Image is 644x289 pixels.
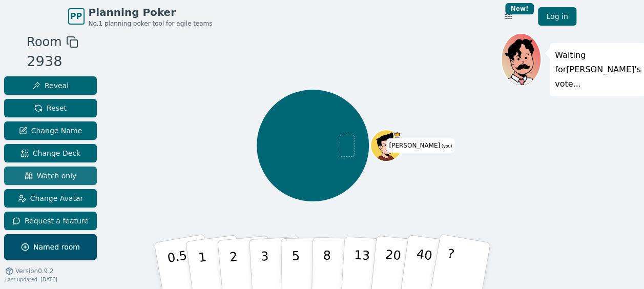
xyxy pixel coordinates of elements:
[4,76,97,95] button: Reveal
[12,216,89,226] span: Request a feature
[4,99,97,117] button: Reset
[20,148,80,158] span: Change Deck
[499,7,517,26] button: New!
[386,138,454,153] span: Click to change your name
[25,171,77,181] span: Watch only
[4,167,97,185] button: Watch only
[4,212,97,230] button: Request a feature
[4,234,97,260] button: Named room
[15,267,54,275] span: Version 0.9.2
[505,3,534,14] div: New!
[5,267,54,275] button: Version0.9.2
[19,126,82,136] span: Change Name
[70,10,82,23] span: PP
[27,51,78,72] div: 2938
[32,80,69,91] span: Reveal
[21,242,80,252] span: Named room
[89,19,213,28] span: No.1 planning poker tool for agile teams
[18,193,84,203] span: Change Avatar
[555,48,641,91] p: Waiting for [PERSON_NAME] 's vote...
[89,5,213,19] span: Planning Poker
[68,5,213,28] a: PPPlanning PokerNo.1 planning poker tool for agile teams
[34,103,67,113] span: Reset
[5,277,57,282] span: Last updated: [DATE]
[371,131,401,160] button: Click to change your avatar
[440,144,452,149] span: (you)
[538,7,576,26] a: Log in
[27,33,61,51] span: Room
[4,144,97,162] button: Change Deck
[4,189,97,208] button: Change Avatar
[393,131,401,138] span: Viney is the host
[4,121,97,140] button: Change Name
